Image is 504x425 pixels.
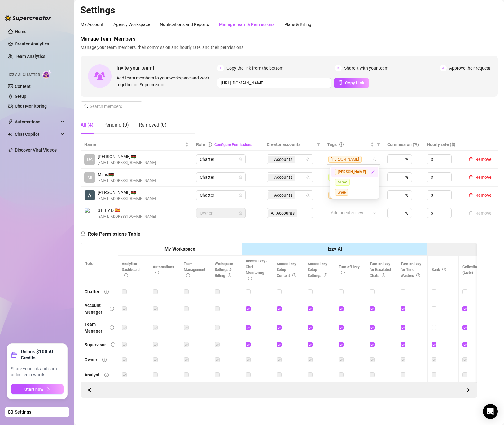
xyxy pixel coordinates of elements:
[84,104,89,109] span: search
[442,268,446,271] span: info-circle
[110,307,114,311] span: info-circle
[81,231,85,236] span: lock
[139,121,167,129] div: Removed (0)
[328,246,342,252] strong: Izzy AI
[375,140,382,149] span: filter
[113,21,150,28] div: Agency Workspace
[226,65,283,71] span: Copy the link from the bottom
[382,273,385,277] span: info-circle
[200,191,242,200] span: Chatter
[423,139,462,151] th: Hourly rate ($)
[462,265,481,275] span: Collections (Lists)
[15,129,59,139] span: Chat Copilot
[24,387,43,392] span: Start now
[476,175,492,180] span: Remove
[271,174,292,181] span: 1 Accounts
[268,174,295,181] span: 1 Accounts
[15,54,45,59] a: Team Analytics
[46,387,50,391] span: arrow-right
[8,132,12,136] img: Chat Copilot
[335,189,348,196] span: Shee
[85,190,95,200] img: Agnes
[87,156,93,163] span: DA
[87,174,92,181] span: MI
[84,141,184,148] span: Name
[331,177,378,187] div: Mimo
[98,214,156,220] span: [EMAIL_ADDRESS][DOMAIN_NAME]
[116,75,215,88] span: Add team members to your workspace and work together on Supercreator.
[21,349,64,361] strong: Unlock $100 AI Credits
[466,388,470,392] span: right
[104,290,109,294] span: info-circle
[476,193,492,198] span: Remove
[466,174,494,181] button: Remove
[476,271,479,274] span: info-circle
[81,139,192,151] th: Name
[103,121,129,129] div: Pending (0)
[327,141,337,148] span: Tags
[432,268,446,272] span: Bank
[239,211,242,215] span: lock
[370,170,375,174] span: check
[214,143,252,147] a: Configure Permissions
[196,142,205,147] span: Role
[268,191,295,199] span: 1 Accounts
[164,246,195,252] strong: My Workspace
[476,157,492,162] span: Remove
[208,142,212,147] span: info-circle
[15,84,31,89] a: Content
[85,321,105,334] div: Team Manager
[11,384,64,394] button: Start nowarrow-right
[85,356,97,363] div: Owner
[9,72,40,78] span: Izzy AI Chatter
[81,243,118,284] th: Role
[228,273,231,277] span: info-circle
[239,157,242,161] span: lock
[98,178,156,184] span: [EMAIL_ADDRESS][DOMAIN_NAME]
[200,155,242,164] span: Chatter
[315,140,322,149] span: filter
[186,273,190,277] span: info-circle
[160,21,209,28] div: Notifications and Reports
[401,262,421,278] span: Turn on Izzy for Time Wasters
[268,156,295,163] span: 1 Accounts
[466,156,494,163] button: Remove
[200,208,242,218] span: Owner
[98,153,156,160] span: [PERSON_NAME] 🇰🇪
[15,104,47,109] a: Chat Monitoring
[277,262,296,278] span: Access Izzy Setup - Content
[267,141,314,148] span: Creator accounts
[469,175,473,179] span: delete
[85,341,106,348] div: Supervisor
[110,325,114,330] span: info-circle
[239,175,242,179] span: lock
[90,103,134,110] input: Search members
[200,173,242,182] span: Chatter
[416,273,420,277] span: info-circle
[8,119,13,124] span: thunderbolt
[87,388,92,392] span: left
[466,209,494,217] button: Remove
[335,179,350,186] span: Mimo
[308,262,327,278] span: Access Izzy Setup - Settings
[324,273,327,277] span: info-circle
[328,174,343,181] span: Mimo
[42,70,52,79] img: AI Chatter
[85,208,95,218] img: STEFY DVA
[153,265,174,275] span: Automations
[449,65,490,71] span: Approve their request
[331,167,378,177] div: David
[483,404,498,419] div: Open Intercom Messenger
[345,80,364,85] span: Copy Link
[292,273,296,277] span: info-circle
[339,142,344,147] span: question-circle
[271,192,292,199] span: 1 Accounts
[15,94,26,99] a: Setup
[98,189,156,196] span: [PERSON_NAME] 🇰🇪
[104,373,109,377] span: info-circle
[81,44,498,51] span: Manage your team members, their commission and hourly rate, and their permissions.
[81,230,140,238] h5: Role Permissions Table
[98,207,156,214] span: STEFY D. 🇪🇸
[102,358,107,362] span: info-circle
[111,342,115,347] span: info-circle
